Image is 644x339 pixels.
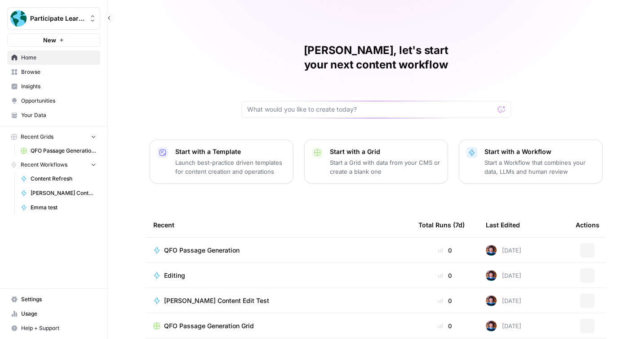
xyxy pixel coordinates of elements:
p: Start a Workflow that combines your data, LLMs and human review [484,158,595,176]
button: Recent Grids [7,130,100,144]
button: Start with a TemplateLaunch best-practice driven templates for content creation and operations [150,140,293,184]
button: Workspace: Participate Learning [7,7,100,30]
span: Settings [21,295,96,303]
span: Opportunities [21,97,96,105]
a: [PERSON_NAME] Content Edit Test [153,296,404,305]
a: [PERSON_NAME] Content Edit Test [17,186,100,200]
span: [PERSON_NAME] Content Edit Test [164,296,269,305]
img: d1s4gsy8a4mul096yvnrslvas6mb [486,321,497,331]
button: Help + Support [7,321,100,335]
span: [PERSON_NAME] Content Edit Test [31,189,96,197]
div: Last Edited [486,212,520,237]
a: QFO Passage Generation Grid [153,321,404,330]
span: Browse [21,68,96,76]
span: Insights [21,82,96,90]
p: Launch best-practice driven templates for content creation and operations [175,158,286,176]
div: Actions [576,212,600,237]
span: Content Refresh [31,175,96,183]
span: Help + Support [21,324,96,332]
span: Your Data [21,111,96,119]
img: d1s4gsy8a4mul096yvnrslvas6mb [486,245,497,256]
div: 0 [418,321,471,330]
button: Start with a WorkflowStart a Workflow that combines your data, LLMs and human review [459,140,603,184]
a: Browse [7,65,100,79]
div: [DATE] [486,295,521,306]
p: Start with a Workflow [484,147,595,156]
span: Home [21,54,96,62]
a: Insights [7,79,100,94]
div: [DATE] [486,270,521,281]
span: Usage [21,310,96,318]
button: New [7,33,100,47]
span: Participate Learning [30,14,84,23]
p: Start a Grid with data from your CMS or create a blank one [330,158,440,176]
span: Recent Grids [21,133,53,141]
img: d1s4gsy8a4mul096yvnrslvas6mb [486,295,497,306]
a: Usage [7,307,100,321]
img: d1s4gsy8a4mul096yvnrslvas6mb [486,270,497,281]
div: 0 [418,271,471,280]
h1: [PERSON_NAME], let's start your next content workflow [241,43,511,72]
span: Editing [164,271,185,280]
p: Start with a Template [175,147,286,156]
a: Home [7,50,100,65]
input: What would you like to create today? [247,105,494,114]
a: QFO Passage Generation [153,246,404,255]
div: [DATE] [486,245,521,256]
span: New [43,36,56,45]
button: Recent Workflows [7,158,100,172]
div: Total Runs (7d) [418,212,465,237]
span: Recent Workflows [21,161,67,169]
div: 0 [418,246,471,255]
div: Recent [153,212,404,237]
span: QFO Passage Generation Grid [31,147,96,155]
a: Emma test [17,200,100,215]
a: Settings [7,292,100,307]
div: [DATE] [486,321,521,331]
span: QFO Passage Generation [164,246,240,255]
a: QFO Passage Generation Grid [17,144,100,158]
a: Opportunities [7,94,100,108]
div: 0 [418,296,471,305]
img: Participate Learning Logo [10,10,27,27]
a: Your Data [7,108,100,122]
span: QFO Passage Generation Grid [164,321,254,330]
span: Emma test [31,203,96,212]
a: Content Refresh [17,172,100,186]
p: Start with a Grid [330,147,440,156]
a: Editing [153,271,404,280]
button: Start with a GridStart a Grid with data from your CMS or create a blank one [304,140,448,184]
